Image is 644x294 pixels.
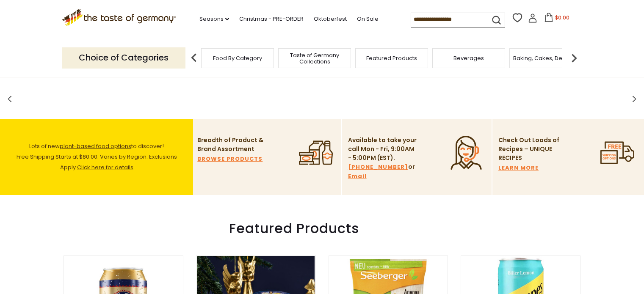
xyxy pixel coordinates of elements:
a: Baking, Cakes, Desserts [513,55,579,61]
a: Beverages [453,55,484,61]
a: BROWSE PRODUCTS [197,154,263,164]
img: previous arrow [185,49,202,66]
img: next arrow [566,49,583,66]
a: Christmas - PRE-ORDER [239,14,304,24]
a: Oktoberfest [314,14,347,24]
a: Seasons [199,14,229,24]
a: [PHONE_NUMBER] [348,162,408,172]
p: Breadth of Product & Brand Assortment [197,136,267,154]
span: Lots of new to discover! Free Shipping Starts at $80.00. Varies by Region. Exclusions Apply. [17,142,177,171]
a: LEARN MORE [498,163,539,173]
button: $0.00 [539,13,575,25]
span: $0.00 [555,14,569,21]
a: Featured Products [366,55,417,61]
a: On Sale [357,14,379,24]
a: Food By Category [213,55,262,61]
a: plant-based food options [60,142,131,150]
p: Check Out Loads of Recipes – UNIQUE RECIPES [498,136,560,162]
a: Taste of Germany Collections [281,52,348,65]
p: Available to take your call Mon - Fri, 9:00AM - 5:00PM (EST). or [348,136,418,181]
p: Choice of Categories [62,47,185,68]
a: Email [348,172,367,181]
a: Click here for details [77,163,133,171]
